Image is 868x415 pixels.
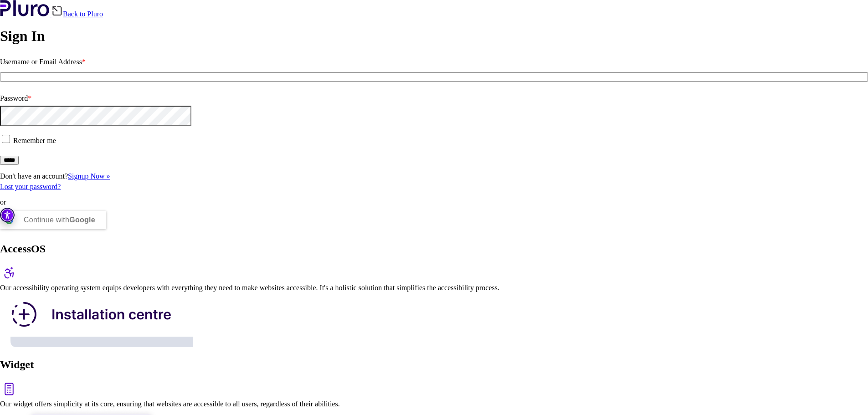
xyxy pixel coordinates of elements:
[2,135,10,143] input: Remember me
[24,211,95,229] div: Continue with
[51,10,103,18] a: Back to Pluro
[69,216,95,224] b: Google
[51,5,63,16] img: Back icon
[68,172,110,180] a: Signup Now »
